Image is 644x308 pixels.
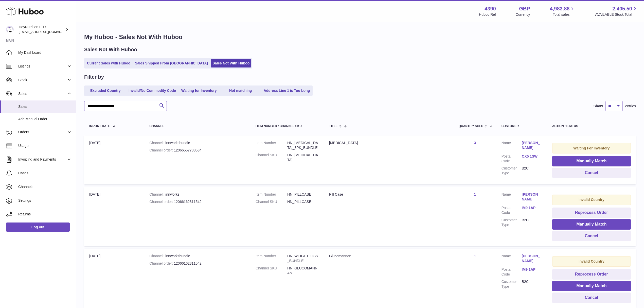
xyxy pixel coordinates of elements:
[552,219,631,230] button: Manually Match
[149,125,245,128] div: Channel
[485,5,496,12] strong: 4390
[502,206,522,215] dt: Postal Code
[19,30,75,34] span: [EMAIL_ADDRESS][DOMAIN_NAME]
[149,254,245,259] div: linnworksbundle
[256,141,287,150] dt: Item Number
[579,198,604,202] strong: Invalid Country
[211,59,251,67] a: Sales Not With Huboo
[256,266,287,276] dt: Channel SKU
[256,125,319,128] div: Item Number / Channel SKU
[149,192,165,196] strong: Channel
[149,141,245,145] div: linnworksbundle
[552,269,631,280] button: Reprocess Order
[18,64,67,69] span: Listings
[287,254,319,263] dd: HN_WEIGHTLOSS_BUNDLE
[522,141,542,150] a: [PERSON_NAME]
[287,192,319,197] dd: HN_PILLCASE
[474,254,476,258] a: 1
[149,200,174,204] strong: Channel order
[550,5,570,12] span: 4,983.88
[149,261,174,265] strong: Channel order
[18,157,67,162] span: Invoicing and Payments
[329,192,449,197] div: Pill Case
[256,192,287,197] dt: Item Number
[502,125,542,128] div: Customer
[502,267,522,277] dt: Postal Code
[552,281,631,291] button: Manually Match
[522,267,542,272] a: IM9 1AP
[287,141,319,150] dd: HN_[MEDICAL_DATA]_3PK_BUNDLE
[329,141,449,145] div: [MEDICAL_DATA]
[84,187,144,246] td: [DATE]
[149,199,245,204] div: 12066162311542
[329,125,337,128] span: Title
[502,192,522,203] dt: Name
[6,26,14,33] img: info@heynutrition.com
[553,12,575,17] span: Total sales
[479,12,496,17] div: Huboo Ref
[552,156,631,166] button: Manually Match
[18,143,72,148] span: Usage
[519,5,530,12] strong: GBP
[133,59,210,67] a: Sales Shipped From [GEOGRAPHIC_DATA]
[18,184,72,189] span: Channels
[287,266,319,276] dd: HN_GLUCOMANNAN
[179,87,219,95] a: Waiting for Inventory
[552,293,631,303] button: Cancel
[6,223,70,232] a: Log out
[89,125,110,128] span: Import date
[18,78,67,82] span: Stock
[85,59,132,67] a: Current Sales with Huboo
[595,5,638,17] a: 2,405.50 AVAILABLE Stock Total
[220,87,261,95] a: Not matching
[625,104,636,109] span: entries
[149,254,165,258] strong: Channel
[502,166,522,176] dt: Customer Type
[595,12,638,17] span: AVAILABLE Stock Total
[329,254,449,259] div: Glucomannan
[552,125,631,128] div: Action / Status
[474,141,476,145] a: 3
[127,87,178,95] a: Invalid/No Commodity Code
[522,166,542,176] dd: B2C
[522,254,542,263] a: [PERSON_NAME]
[19,25,64,34] div: HeyNutrition LTD
[502,218,522,227] dt: Customer Type
[18,198,72,203] span: Settings
[287,153,319,162] dd: HN_[MEDICAL_DATA]
[522,192,542,202] a: [PERSON_NAME]
[552,168,631,178] button: Cancel
[18,171,72,176] span: Cases
[516,12,530,17] div: Currency
[18,130,67,134] span: Orders
[502,254,522,265] dt: Name
[149,141,165,145] strong: Channel
[149,148,174,152] strong: Channel order
[18,91,67,96] span: Sales
[149,261,245,266] div: 12066162311542
[287,199,319,204] dd: HN_PILLCASE
[474,192,476,196] a: 1
[84,33,636,41] h1: My Huboo - Sales Not With Huboo
[550,5,576,17] a: 4,983.88 Total sales
[262,87,312,95] a: Address Line 1 is Too Long
[552,231,631,241] button: Cancel
[522,206,542,210] a: IM9 1AP
[522,154,542,159] a: OX5 1SW
[256,153,287,162] dt: Channel SKU
[18,50,72,55] span: My Dashboard
[502,141,522,151] dt: Name
[256,199,287,204] dt: Channel SKU
[552,208,631,218] button: Reprocess Order
[502,279,522,289] dt: Customer Type
[573,146,610,150] strong: Waiting For Inventory
[149,148,245,153] div: 12066557788534
[84,46,137,53] h2: Sales Not With Huboo
[612,5,632,12] span: 2,405.50
[594,104,603,109] label: Show
[522,279,542,289] dd: B2C
[84,249,144,308] td: [DATE]
[502,154,522,164] dt: Postal Code
[84,74,104,80] h2: Filter by
[522,218,542,227] dd: B2C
